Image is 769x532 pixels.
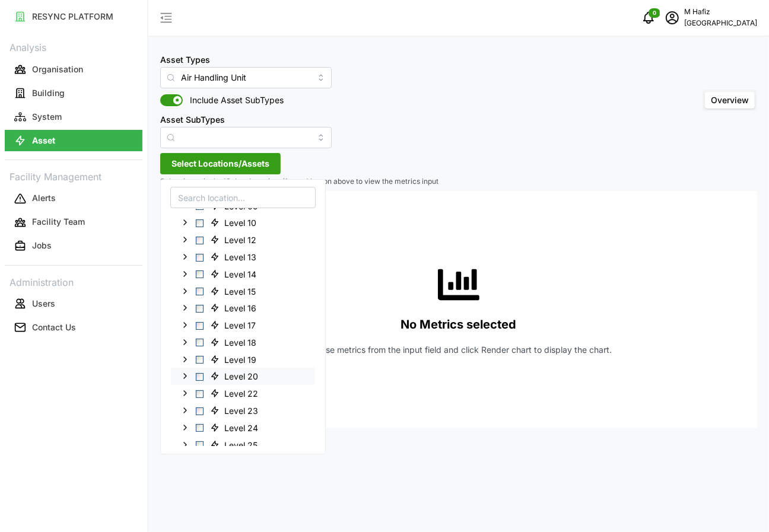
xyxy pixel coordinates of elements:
[32,135,55,146] p: Asset
[5,212,142,233] button: Facility Team
[224,371,258,383] span: Level 20
[224,405,258,417] span: Level 23
[660,6,684,30] button: schedule
[196,253,204,261] span: Select Level 13
[224,439,258,451] span: Level 25
[196,236,204,244] span: Select Level 12
[32,111,62,123] p: System
[196,270,204,278] span: Select Level 14
[5,273,142,290] p: Administration
[170,187,316,208] input: Search location...
[160,153,281,174] button: Select Locations/Assets
[224,234,256,246] span: Level 12
[205,283,264,298] span: Level 15
[196,356,204,364] span: Select Level 19
[5,130,142,151] button: Asset
[171,154,269,174] span: Select Locations/Assets
[224,388,258,400] span: Level 22
[205,250,265,264] span: Level 13
[711,95,749,105] span: Overview
[637,6,660,30] button: notifications
[224,200,258,212] span: Level 09
[401,315,517,335] p: No Metrics selected
[224,353,256,365] span: Level 19
[32,321,76,333] p: Contact Us
[32,298,55,310] p: Users
[684,7,757,18] p: M Hafiz
[306,344,612,356] p: Choose metrics from the input field and click Render chart to display the chart.
[224,302,256,314] span: Level 16
[5,82,142,104] button: Building
[5,59,142,80] button: Organisation
[32,63,83,75] p: Organisation
[5,293,142,314] button: Users
[196,390,204,397] span: Select Level 22
[5,188,142,209] button: Alerts
[205,369,266,383] span: Level 20
[224,251,256,263] span: Level 13
[32,240,52,251] p: Jobs
[205,386,266,400] span: Level 22
[684,18,757,29] p: [GEOGRAPHIC_DATA]
[196,424,204,432] span: Select Level 24
[196,339,204,346] span: Select Level 18
[205,232,265,247] span: Level 12
[205,318,264,332] span: Level 17
[5,187,142,211] a: Alerts
[205,352,265,366] span: Level 19
[160,177,757,187] p: Select items in the 'Select Locations/Assets' button above to view the metrics input
[224,320,256,332] span: Level 17
[5,235,142,257] button: Jobs
[32,192,56,204] p: Alerts
[5,5,142,28] a: RESYNC PLATFORM
[196,407,204,415] span: Select Level 23
[5,6,142,27] button: RESYNC PLATFORM
[5,316,142,339] a: Contact Us
[5,105,142,129] a: System
[224,268,256,280] span: Level 14
[653,9,656,17] span: 0
[224,285,256,297] span: Level 15
[205,198,266,212] span: Level 09
[5,58,142,81] a: Organisation
[5,38,142,55] p: Analysis
[5,234,142,258] a: Jobs
[205,335,265,349] span: Level 18
[205,437,266,451] span: Level 25
[196,219,204,227] span: Select Level 10
[5,292,142,316] a: Users
[5,129,142,152] a: Asset
[196,288,204,295] span: Select Level 15
[5,106,142,128] button: System
[196,321,204,329] span: Select Level 17
[224,422,258,434] span: Level 24
[205,215,265,230] span: Level 10
[224,336,256,348] span: Level 18
[32,216,85,228] p: Facility Team
[5,317,142,338] button: Contact Us
[160,53,210,66] label: Asset Types
[32,11,113,23] p: RESYNC PLATFORM
[196,202,204,210] span: Select Level 09
[183,94,284,106] span: Include Asset SubTypes
[196,441,204,449] span: Select Level 25
[5,81,142,105] a: Building
[5,167,142,184] p: Facility Management
[196,373,204,381] span: Select Level 20
[205,266,265,281] span: Level 14
[196,304,204,312] span: Select Level 16
[32,87,65,99] p: Building
[205,301,265,315] span: Level 16
[160,179,326,454] div: Select Locations/Assets
[205,420,266,434] span: Level 24
[205,403,266,418] span: Level 23
[5,211,142,234] a: Facility Team
[160,113,225,126] label: Asset SubTypes
[224,217,256,229] span: Level 10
